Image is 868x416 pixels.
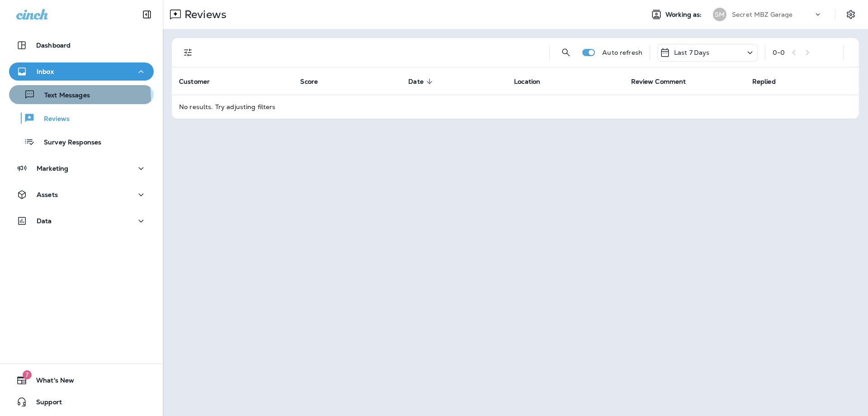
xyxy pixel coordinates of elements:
[37,217,52,225] p: Data
[9,186,154,204] button: Assets
[37,165,68,172] p: Marketing
[514,78,540,86] span: Location
[37,68,54,75] p: Inbox
[773,49,785,56] div: 0 - 0
[35,115,70,124] p: Reviews
[9,159,154,177] button: Marketing
[9,212,154,230] button: Data
[9,36,154,54] button: Dashboard
[602,49,642,56] p: Auto refresh
[37,191,58,198] p: Assets
[181,8,226,21] p: Reviews
[9,109,154,128] button: Reviews
[27,377,74,387] span: What's New
[9,62,154,81] button: Inbox
[514,77,552,86] span: Location
[732,11,793,18] p: Secret MBZ Garage
[36,42,71,49] p: Dashboard
[843,6,859,23] button: Settings
[9,132,154,151] button: Survey Responses
[674,49,710,56] p: Last 7 Days
[408,78,424,86] span: Date
[179,43,197,62] button: Filters
[172,95,859,119] td: No results. Try adjusting filters
[23,370,32,379] span: 7
[713,8,726,21] div: SM
[557,43,575,62] button: Search Reviews
[134,5,160,24] button: Collapse Sidebar
[665,11,704,19] span: Working as:
[752,78,776,86] span: Replied
[35,91,90,100] p: Text Messages
[9,85,154,104] button: Text Messages
[9,393,154,411] button: Support
[752,77,788,86] span: Replied
[300,78,318,86] span: Score
[35,139,101,147] p: Survey Responses
[179,77,222,86] span: Customer
[27,398,62,409] span: Support
[631,78,686,86] span: Review Comment
[631,77,698,86] span: Review Comment
[179,78,210,86] span: Customer
[300,77,330,86] span: Score
[408,77,435,86] span: Date
[9,371,154,389] button: 7What's New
